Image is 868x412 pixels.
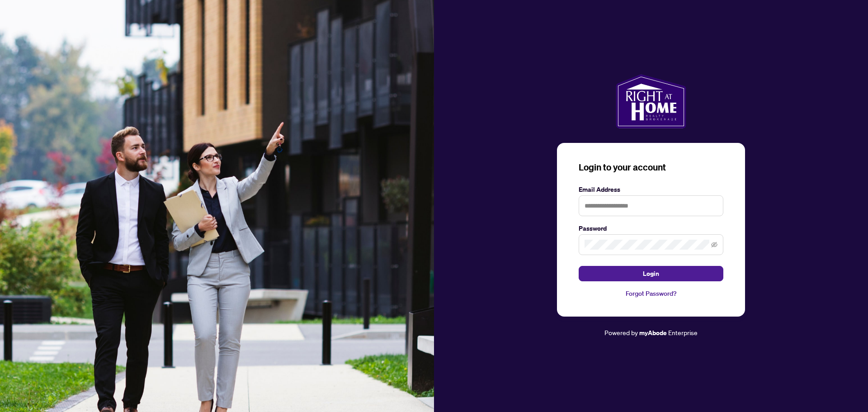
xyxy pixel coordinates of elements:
img: ma-logo [616,74,686,128]
span: Enterprise [668,328,698,336]
span: Login [643,266,659,281]
h3: Login to your account [579,161,723,174]
a: myAbode [639,328,667,338]
label: Password [579,223,723,233]
span: Powered by [604,328,638,336]
button: Login [579,266,723,281]
a: Forgot Password? [579,289,723,298]
span: eye-invisible [711,242,717,248]
label: Email Address [579,185,723,194]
